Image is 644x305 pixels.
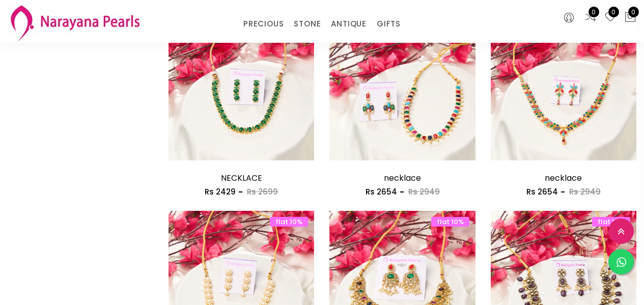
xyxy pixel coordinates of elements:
[247,186,278,197] span: Rs 2699
[331,16,367,32] a: ANTIQUE
[624,11,636,24] button: 0
[270,217,308,227] span: flat 10%
[366,186,397,197] span: Rs 2654
[294,16,321,32] a: STONE
[589,7,599,17] span: 0
[628,7,639,17] span: 0
[604,11,617,24] a: 0
[205,186,236,197] span: Rs 2429
[384,172,421,184] a: necklace
[584,11,597,24] a: 0
[569,186,601,197] span: Rs 2949
[377,16,401,32] a: GIFTS
[545,172,582,184] a: necklace
[408,186,440,197] span: Rs 2949
[592,217,630,227] span: flat 10%
[526,186,558,197] span: Rs 2654
[243,16,284,32] a: PRECIOUS
[608,7,619,17] span: 0
[221,172,262,184] a: NECKLACE
[431,217,469,227] span: flat 10%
